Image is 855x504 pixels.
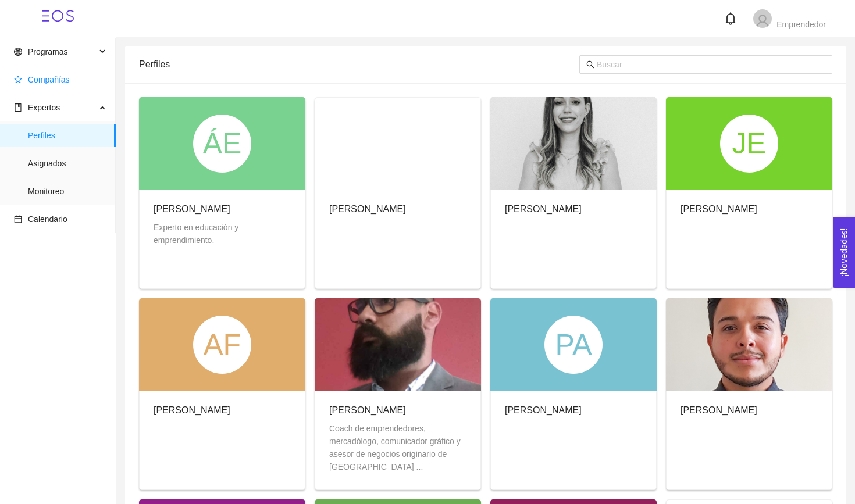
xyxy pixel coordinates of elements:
div: [PERSON_NAME] [505,403,582,417]
span: Compañías [28,75,70,84]
div: [PERSON_NAME] [154,403,230,417]
span: book [14,103,22,112]
div: [PERSON_NAME] [681,202,757,216]
span: Programas [28,47,67,56]
span: user [756,14,769,28]
span: Perfiles [28,124,106,147]
input: Buscar [597,58,825,71]
span: Asignados [28,152,106,175]
div: AF [193,316,251,374]
div: Experto en educación y emprendimiento. [154,221,291,246]
span: Emprendedor [776,20,826,29]
div: [PERSON_NAME] [329,403,466,417]
div: JE [720,115,778,173]
div: [PERSON_NAME] [505,202,582,216]
span: search [586,60,594,69]
span: calendar [14,215,22,223]
span: global [14,48,22,56]
span: Expertos [28,103,60,112]
div: Coach de emprendedores, mercadólogo, comunicador gráfico y asesor de negocios originario de [GEOG... [329,422,466,473]
span: bell [724,12,737,25]
div: [PERSON_NAME] [329,202,406,216]
div: Perfiles [139,48,579,81]
div: PA [544,316,603,374]
span: Calendario [28,215,67,224]
div: [PERSON_NAME] [681,403,757,417]
button: Open Feedback Widget [833,217,855,288]
span: Monitoreo [28,180,106,203]
div: [PERSON_NAME] [154,202,291,216]
div: ÁE [193,115,251,173]
span: star [14,76,22,84]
